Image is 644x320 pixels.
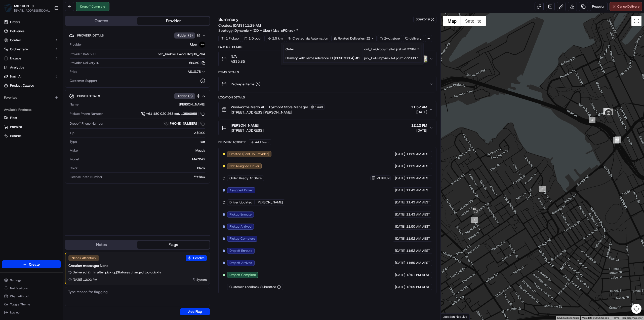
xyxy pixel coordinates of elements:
span: 11:43 AM AEST [406,188,430,193]
span: Driver Updated [229,200,252,205]
div: A$0.00 [76,131,205,135]
span: [DATE] [395,164,405,168]
span: MILKRUN [377,176,389,180]
button: Map camera controls [631,304,641,314]
td: Delivery with same reference ID ( 269675364 ) # 1 [284,54,362,63]
span: Not Assigned Driver [229,164,259,168]
span: 12:09 PM AEST [406,285,430,289]
button: MILKRUN [14,4,29,9]
span: Fleet [10,116,17,120]
span: System [196,278,207,282]
span: Log out [10,310,20,314]
button: N/AA$35.85photo_proof_of_delivery image [219,51,436,67]
div: Strategy: [218,28,298,33]
span: [DATE] [395,152,405,156]
div: 2wd_store [378,35,402,42]
span: Control [10,38,21,43]
button: MILKRUNMILKRUN[EMAIL_ADDRESS][DOMAIN_NAME] [2,2,52,14]
span: Provider Batch ID [70,52,96,56]
span: A$35.85 [231,59,245,64]
span: 11:29 AM AEST [406,152,430,156]
span: [DATE] [395,224,405,229]
span: Dropoff Complete [229,273,256,277]
div: 2.5 km [266,35,285,42]
button: CancelDelivery [610,2,642,11]
div: Delivery Activity [218,140,246,144]
span: [DATE] [395,273,405,277]
span: Assigned Driver [229,188,253,193]
span: Driver Details [77,94,100,98]
div: Favorites [2,94,61,102]
span: [DATE] [395,285,405,289]
span: Hidden ( 5 ) [177,94,193,98]
a: Dynamic - (DD + Uber) (dss_cPCnzd) [234,28,298,33]
div: Available Products [2,106,61,114]
button: Show street map [443,16,461,26]
span: 12:01 PM AEST [406,273,430,277]
span: Created: [218,23,261,28]
div: 1 Dropoff [242,35,265,42]
span: 11:59 AM AEST [406,261,430,265]
span: Chat with us! [10,294,28,298]
span: Pickup Phone Number [70,112,103,116]
button: Fleet [2,114,61,122]
span: Orders [10,20,20,24]
span: Settings [10,278,21,282]
button: Add Flag [180,308,210,315]
span: License Plate Number [70,175,102,179]
button: Orchestrate [2,45,61,53]
span: [PERSON_NAME] [231,123,259,128]
img: uber-new-logo.jpeg [199,42,205,48]
a: Promise [4,125,59,129]
button: Settings [2,277,61,284]
span: 11:50 AM AEST [406,224,430,229]
span: bat_bmkJoiiTWdqPlIvqHS_ZSA [158,52,205,56]
span: [DATE] [395,188,405,193]
span: [DATE] [411,128,427,133]
button: Resolve [186,255,207,261]
span: Provider [70,42,82,47]
span: Price [70,69,77,74]
button: Quotes [65,17,137,25]
button: Notifications [2,285,61,292]
span: A$10.78 [188,69,201,74]
button: Returns [2,132,61,140]
a: Report a map error [622,316,642,319]
span: Cancel Delivery [617,4,640,9]
span: 11:52 AM AEST [406,236,430,241]
div: delivery [403,35,424,42]
div: Related Deliveries (2) [331,35,377,42]
span: 1449 [315,105,323,109]
div: MAZDA2 [81,157,205,162]
div: Location Details [218,95,436,99]
a: Terms (opens in new tab) [612,316,619,319]
div: Items Details [218,70,436,74]
span: 11:52 AM [411,104,427,110]
span: [PHONE_NUMBER] [169,121,197,126]
span: Uber [190,42,197,47]
span: Map data ©2025 Google [582,316,609,319]
button: Show satellite imagery [461,16,486,26]
span: Tip [70,131,74,135]
div: Needs Attention [68,255,99,261]
button: Nash AI [2,73,61,81]
span: 11:52 AM AEST [406,248,430,253]
span: [STREET_ADDRESS] [231,128,264,133]
span: Hidden ( 3 ) [177,33,193,38]
span: [EMAIL_ADDRESS][DOMAIN_NAME] [14,9,50,13]
span: 11:43 AM AEST [406,200,430,205]
button: Provider DetailsHidden (3) [69,31,206,40]
a: Open this area in Google Maps (opens a new window) [442,313,459,320]
span: Pickup Complete [229,236,255,241]
button: Woolworths Metro AU - Pyrmont Store Manager1449[STREET_ADDRESS][PERSON_NAME]11:52 AM[DATE] [219,101,436,118]
div: black [79,166,205,170]
a: [PHONE_NUMBER] [164,121,205,126]
span: Customer Support [70,79,97,83]
span: Analytics [10,65,24,70]
span: [DATE] 11:29 AM [233,23,261,28]
span: [DATE] [395,212,405,217]
button: Package Items (5) [219,76,436,92]
span: Model [70,157,79,162]
a: Created via Automation [286,35,330,42]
